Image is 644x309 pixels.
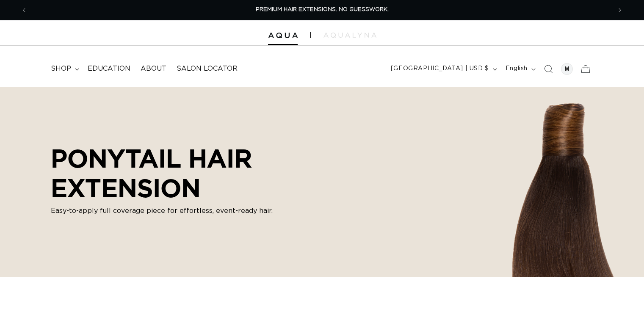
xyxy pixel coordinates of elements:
[171,59,243,78] a: Salon Locator
[256,7,389,12] span: PREMIUM HAIR EXTENSIONS. NO GUESSWORK.
[500,61,539,77] button: English
[88,64,130,73] span: Education
[386,61,500,77] button: [GEOGRAPHIC_DATA] | USD $
[51,64,71,73] span: shop
[506,64,528,73] span: English
[46,59,83,78] summary: shop
[177,64,238,73] span: Salon Locator
[135,59,171,78] a: About
[611,2,629,18] button: Next announcement
[268,33,298,39] img: Aqua Hair Extensions
[15,2,33,18] button: Previous announcement
[51,143,373,202] h2: PONYTAIL HAIR EXTENSION
[323,33,376,38] img: aqualyna.com
[539,60,558,78] summary: Search
[391,64,489,73] span: [GEOGRAPHIC_DATA] | USD $
[83,59,135,78] a: Education
[141,64,166,73] span: About
[51,206,373,216] p: Easy-to-apply full coverage piece for effortless, event-ready hair.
